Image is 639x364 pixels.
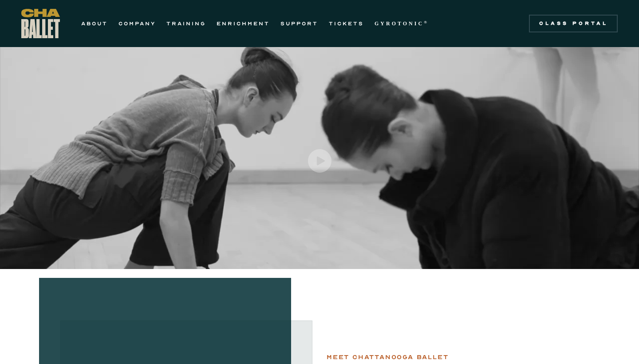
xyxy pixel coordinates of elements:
a: COMPANY [118,18,156,29]
a: TICKETS [329,18,364,29]
a: ENRICHMENT [217,18,270,29]
sup: ® [424,20,429,24]
a: ABOUT [81,18,108,29]
div: Class Portal [534,20,612,27]
a: Class Portal [529,15,618,32]
a: GYROTONIC® [375,18,429,29]
a: SUPPORT [280,18,318,29]
strong: GYROTONIC [375,20,424,27]
a: home [21,9,60,38]
a: TRAINING [166,18,206,29]
div: Meet chattanooga ballet [327,352,448,363]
